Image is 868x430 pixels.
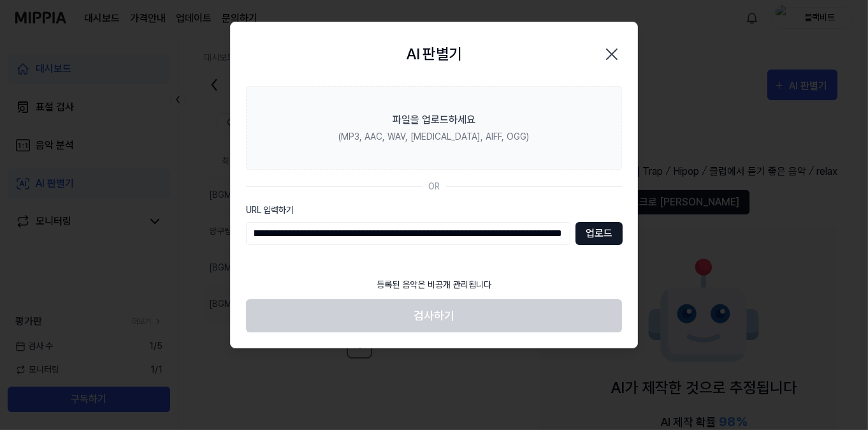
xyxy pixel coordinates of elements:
div: 등록된 음악은 비공개 관리됩니다 [369,271,499,299]
h2: AI 판별기 [406,43,461,66]
button: 업로드 [575,222,623,245]
div: 파일을 업로드하세요 [393,112,475,128]
div: (MP3, AAC, WAV, [MEDICAL_DATA], AIFF, OGG) [339,130,530,144]
label: URL 입력하기 [246,204,622,217]
div: OR [428,180,440,193]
